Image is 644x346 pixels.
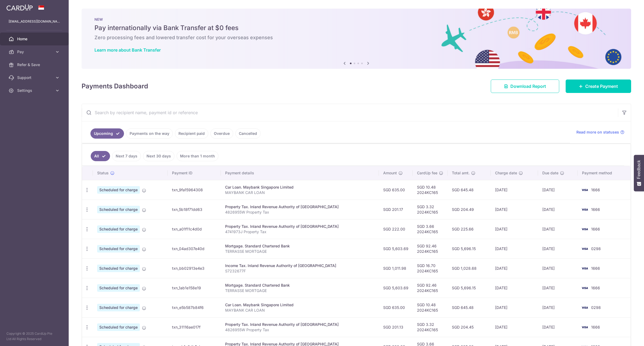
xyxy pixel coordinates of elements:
img: CardUp [6,4,33,11]
th: Payment method [578,166,631,180]
td: SGD 204.49 [448,200,491,219]
p: 4826955W Property Tax [225,210,375,215]
td: SGD 10.48 2024KC165 [413,180,448,200]
td: txn_04ad307e40d [168,239,221,258]
td: [DATE] [491,317,538,337]
p: 4741973J Property Tax [225,229,375,235]
img: Bank Card [579,226,590,232]
span: 1666 [591,227,600,231]
td: SGD 5,696.15 [448,278,491,298]
img: Bank Card [579,187,590,193]
a: Overdue [210,128,233,139]
span: Read more on statuses [576,129,619,135]
td: SGD 92.46 2024KC165 [413,278,448,298]
div: Car Loan. Maybank Singapore Limited [225,302,375,308]
a: Learn more about Bank Transfer [94,47,161,53]
span: 1666 [591,286,600,290]
a: More than 1 month [177,151,218,161]
p: MAYBANK CAR LOAN [225,308,375,313]
span: Scheduled for charge [97,245,140,253]
iframe: Opens a widget where you can find more information [610,330,639,343]
td: txn_31116ae017f [168,317,221,337]
td: [DATE] [491,200,538,219]
span: Scheduled for charge [97,323,140,331]
span: Create Payment [585,83,618,89]
td: SGD 3.32 2024KC165 [413,317,448,337]
a: Next 30 days [143,151,174,161]
td: txn_e5b587b84f6 [168,298,221,317]
span: Amount [383,170,397,176]
span: Scheduled for charge [97,304,140,311]
td: txn_1ab1e158e19 [168,278,221,298]
td: SGD 5,603.69 [379,278,413,298]
span: Download Report [510,83,546,89]
td: SGD 645.48 [448,298,491,317]
p: 4826955W Property Tax [225,327,375,333]
td: [DATE] [538,239,578,258]
div: Mortgage. Standard Chartered Bank [225,283,375,288]
div: Property Tax. Inland Revenue Authority of [GEOGRAPHIC_DATA] [225,224,375,229]
button: Feedback - Show survey [634,155,644,191]
td: [DATE] [538,298,578,317]
p: S7232677F [225,268,375,274]
span: 1666 [591,207,600,212]
th: Payment ID [168,166,221,180]
span: Feedback [636,160,641,179]
p: TERRASSE MORTGAGE [225,249,375,254]
td: [DATE] [491,298,538,317]
a: Cancelled [235,128,261,139]
span: 1666 [591,266,600,271]
img: Bank Card [579,246,590,252]
span: 0298 [591,246,601,251]
a: Create Payment [566,80,631,93]
span: Scheduled for charge [97,186,140,194]
a: Read more on statuses [576,129,624,135]
span: Refer & Save [17,62,53,67]
td: SGD 225.66 [448,219,491,239]
span: Due date [542,170,558,176]
span: Home [17,36,53,42]
span: Scheduled for charge [97,225,140,233]
a: Recipient paid [175,128,208,139]
a: Download Report [491,80,559,93]
td: [DATE] [538,317,578,337]
td: [DATE] [538,180,578,200]
input: Search by recipient name, payment id or reference [82,104,618,121]
span: Total amt. [452,170,470,176]
td: SGD 92.46 2024KC165 [413,239,448,258]
img: Bank Card [579,324,590,330]
span: Pay [17,49,53,55]
img: Bank Card [579,285,590,291]
td: txn_a01f11c4d0d [168,219,221,239]
td: SGD 204.45 [448,317,491,337]
td: [DATE] [491,219,538,239]
span: 1666 [591,325,600,329]
h5: Pay internationally via Bank Transfer at $0 fees [94,24,618,32]
td: SGD 635.00 [379,180,413,200]
img: Bank transfer banner [82,9,631,69]
span: Settings [17,88,53,93]
div: Income Tax. Inland Revenue Authority of [GEOGRAPHIC_DATA] [225,263,375,268]
td: txn_9fa15964308 [168,180,221,200]
a: Next 7 days [112,151,141,161]
p: NEW [94,17,618,21]
td: SGD 3.32 2024KC165 [413,200,448,219]
td: SGD 201.17 [379,200,413,219]
th: Payment details [221,166,379,180]
div: Property Tax. Inland Revenue Authority of [GEOGRAPHIC_DATA] [225,204,375,210]
td: SGD 635.00 [379,298,413,317]
td: [DATE] [491,258,538,278]
div: Car Loan. Maybank Singapore Limited [225,185,375,190]
a: Upcoming [90,128,124,139]
td: [DATE] [538,258,578,278]
td: [DATE] [538,219,578,239]
td: SGD 5,603.69 [379,239,413,258]
td: SGD 1,011.98 [379,258,413,278]
td: SGD 645.48 [448,180,491,200]
td: [DATE] [538,200,578,219]
td: SGD 3.66 2024KC165 [413,219,448,239]
span: Status [97,170,109,176]
td: SGD 222.00 [379,219,413,239]
td: SGD 10.48 2024KC165 [413,298,448,317]
span: 0298 [591,305,601,310]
